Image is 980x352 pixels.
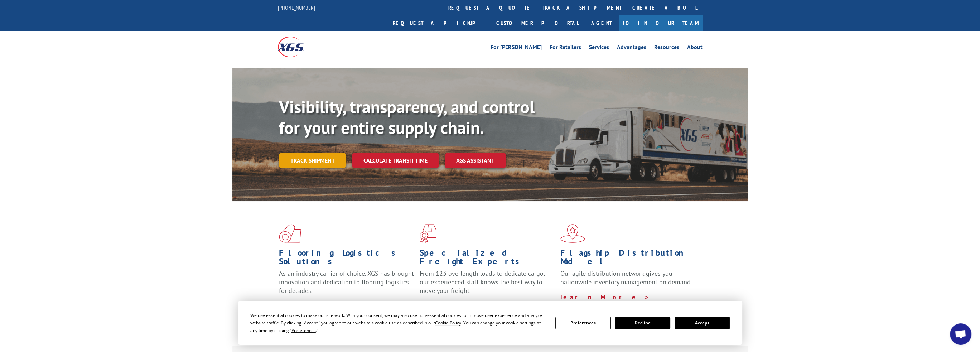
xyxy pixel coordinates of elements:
[550,44,581,52] a: For Retailers
[238,301,742,345] div: Cookie Consent Prompt
[352,153,439,168] a: Calculate transit time
[279,153,346,168] a: Track shipment
[279,249,414,269] h1: Flooring Logistics Solutions
[560,224,585,243] img: xgs-icon-flagship-distribution-model-red
[279,269,414,295] span: As an industry carrier of choice, XGS has brought innovation and dedication to flooring logistics...
[279,224,301,243] img: xgs-icon-total-supply-chain-intelligence-red
[619,15,703,31] a: Join Our Team
[387,15,491,31] a: Request a pickup
[589,44,609,52] a: Services
[420,249,555,269] h1: Specialized Freight Experts
[560,249,696,269] h1: Flagship Distribution Model
[560,293,650,301] a: Learn More >
[491,15,584,31] a: Customer Portal
[279,96,535,139] b: Visibility, transparency, and control for your entire supply chain.
[445,153,506,168] a: XGS ASSISTANT
[420,269,555,301] p: From 123 overlength loads to delicate cargo, our experienced staff knows the best way to move you...
[420,224,436,243] img: xgs-icon-focused-on-flooring-red
[584,15,619,31] a: Agent
[560,269,692,286] span: Our agile distribution network gives you nationwide inventory management on demand.
[687,44,703,52] a: About
[950,323,971,345] a: Open chat
[675,317,730,329] button: Accept
[435,320,461,326] span: Cookie Policy
[617,44,646,52] a: Advantages
[291,327,316,333] span: Preferences
[250,312,547,334] div: We use essential cookies to make our site work. With your consent, we may also use non-essential ...
[491,44,542,52] a: For [PERSON_NAME]
[615,317,670,329] button: Decline
[555,317,610,329] button: Preferences
[654,44,679,52] a: Resources
[278,4,315,11] a: [PHONE_NUMBER]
